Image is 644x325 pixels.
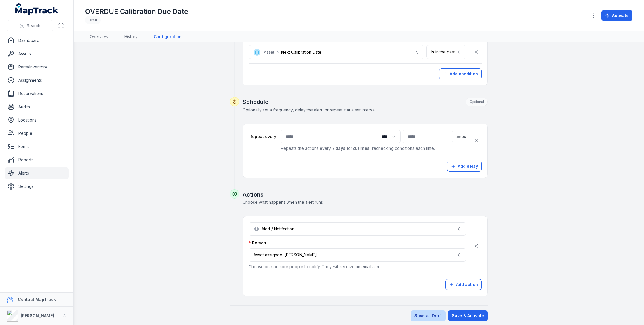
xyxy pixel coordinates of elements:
button: Search [7,20,53,31]
strong: [PERSON_NAME] Asset Maintenance [21,313,95,318]
p: Repeats the actions every for , rechecking conditions each time. [281,145,466,151]
span: Optionally set a frequency, delay the alert, or repeat it at a set interval. [243,107,376,112]
a: People [5,128,69,139]
a: Reports [5,154,69,166]
a: MapTrack [15,3,58,15]
a: Parts/Inventory [5,61,69,73]
button: Save & Activate [448,310,488,321]
button: Alert / Notifcation [249,222,466,236]
a: Reservations [5,88,69,99]
button: Save as Draft [411,310,446,321]
button: Activate [601,10,632,21]
label: Repeat every [249,134,276,139]
a: Settings [5,181,69,192]
span: times [455,134,466,139]
button: AssetNext Calibration Date [249,45,424,59]
h2: Schedule [243,98,488,106]
label: Person [249,240,266,246]
div: Draft [85,16,101,24]
a: Assets [5,48,69,59]
strong: 7 days [332,146,346,151]
a: Dashboard [5,35,69,46]
a: Alerts [5,167,69,179]
a: Forms [5,141,69,152]
a: Configuration [149,31,186,42]
div: Optional [466,98,488,106]
a: Locations [5,114,69,126]
p: Choose one or more people to notify. They will receive an email alert. [249,264,466,270]
a: Assignments [5,74,69,86]
h2: Actions [243,190,488,199]
button: Is in the past [426,45,466,59]
strong: Contact MapTrack [18,297,56,302]
button: Add delay [447,161,482,172]
a: Overview [85,31,113,42]
a: Audits [5,101,69,113]
button: Asset assignee, [PERSON_NAME] [249,248,466,262]
span: Choose what happens when the alert runs. [243,200,324,205]
a: History [120,31,142,42]
h1: OVERDUE Calibration Due Date [85,7,188,16]
button: Add action [445,279,482,290]
strong: 20 times [352,146,370,151]
button: Add condition [439,68,482,79]
span: Search [27,23,40,29]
